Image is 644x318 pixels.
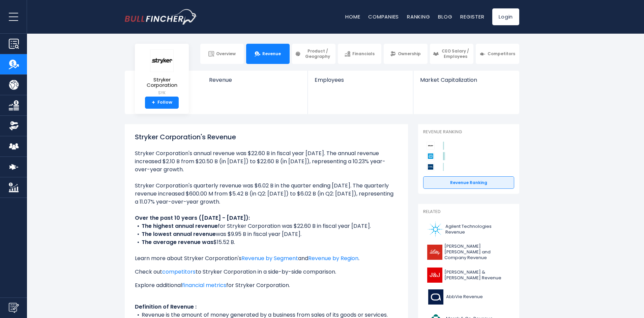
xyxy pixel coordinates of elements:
a: Competitors [476,44,519,64]
b: The highest annual revenue [142,222,218,230]
b: The lowest annual revenue [142,230,216,238]
a: Revenue by Segment [241,254,298,262]
a: Employees [308,71,413,95]
a: [PERSON_NAME] [PERSON_NAME] and Company Revenue [423,242,514,262]
span: Ownership [398,51,421,57]
img: Abbott Laboratories competitors logo [427,152,435,160]
a: Revenue [202,71,308,95]
b: Definition of Revenue : [135,303,197,311]
a: [PERSON_NAME] & [PERSON_NAME] Revenue [423,266,514,284]
b: The average revenue was [142,238,213,246]
p: Related [423,209,514,215]
a: Agilent Technologies Revenue [423,220,514,239]
img: Stryker Corporation competitors logo [427,142,435,150]
span: Employees [315,77,406,83]
a: Ranking [407,13,430,20]
img: LLY logo [427,245,442,260]
a: Revenue by Region [308,254,358,262]
span: Market Capitalization [420,77,512,83]
a: Revenue [246,44,290,64]
b: Over the past 10 years ([DATE] - [DATE]): [135,214,250,222]
p: Explore additional for Stryker Corporation. [135,281,398,289]
li: Stryker Corporation's quarterly revenue was $6.02 B in the quarter ending [DATE]. The quarterly r... [135,182,398,206]
img: A logo [427,222,443,237]
a: financial metrics [182,281,226,289]
a: Market Capitalization [413,71,519,95]
li: was $9.95 B in fiscal year [DATE]. [135,230,398,238]
span: Revenue [209,77,301,83]
a: Stryker Corporation SYK [140,49,184,97]
a: competitors [162,268,196,276]
a: Go to homepage [125,9,197,25]
span: CEO Salary / Employees [441,48,470,59]
span: Stryker Corporation [140,77,183,88]
li: for Stryker Corporation was $22.60 B in fiscal year [DATE]. [135,222,398,230]
a: +Follow [145,97,179,109]
a: Financials [338,44,381,64]
span: Competitors [488,51,515,57]
a: Register [460,13,484,20]
a: Ownership [384,44,427,64]
span: Overview [216,51,236,57]
span: Revenue [262,51,281,57]
small: SYK [140,90,183,96]
img: bullfincher logo [125,9,197,25]
span: Product / Geography [303,48,332,59]
img: ABBV logo [427,289,444,305]
img: Ownership [9,121,19,131]
a: Overview [200,44,244,64]
a: Companies [368,13,399,20]
a: AbbVie Revenue [423,288,514,306]
p: Learn more about Stryker Corporation's and . [135,254,398,262]
li: Stryker Corporation's annual revenue was $22.60 B in fiscal year [DATE]. The annual revenue incre... [135,149,398,174]
a: Revenue Ranking [423,176,514,189]
li: $15.52 B. [135,238,398,246]
a: Login [492,8,519,25]
p: Check out to Stryker Corporation in a side-by-side comparison. [135,268,398,276]
img: Boston Scientific Corporation competitors logo [427,163,435,171]
a: CEO Salary / Employees [430,44,473,64]
strong: + [152,100,155,106]
p: Revenue Ranking [423,129,514,135]
span: Financials [352,51,375,57]
a: Home [345,13,360,20]
a: Product / Geography [292,44,335,64]
img: JNJ logo [427,268,442,283]
a: Blog [438,13,452,20]
h1: Stryker Corporation's Revenue [135,132,398,142]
